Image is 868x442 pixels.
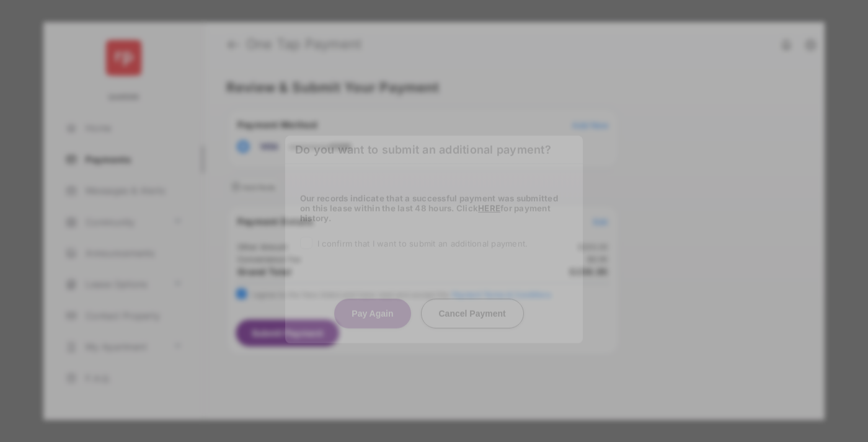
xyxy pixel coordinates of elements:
h5: Our records indicate that a successful payment was submitted on this lease within the last 48 hou... [300,193,568,223]
h6: Do you want to submit an additional payment? [285,136,583,164]
a: HERE [478,203,500,213]
button: Cancel Payment [421,298,524,328]
span: I confirm that I want to submit an additional payment. [317,238,528,248]
button: Pay Again [334,298,410,328]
